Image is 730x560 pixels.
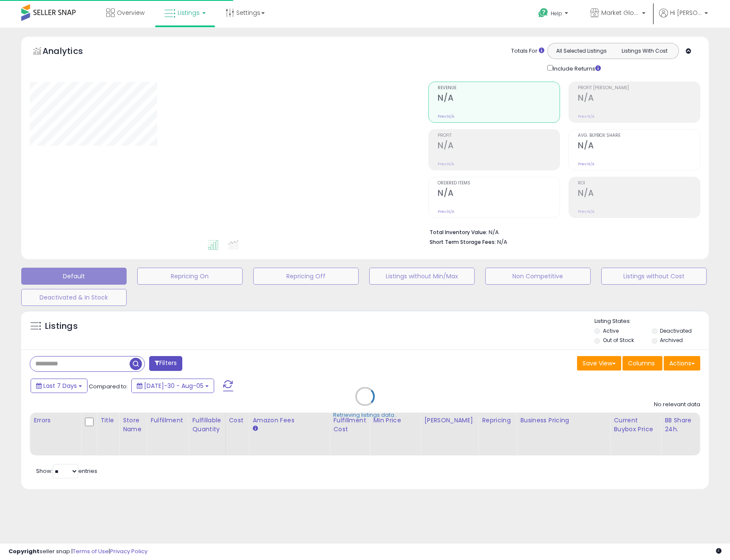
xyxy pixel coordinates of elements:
b: Short Term Storage Fees: [430,238,496,246]
button: Listings With Cost [613,45,676,57]
h2: N/A [578,188,700,200]
span: Avg. Buybox Share [578,133,700,138]
li: N/A [430,226,694,237]
span: Profit [PERSON_NAME] [578,86,700,91]
div: Include Returns [541,63,611,73]
button: Repricing Off [253,268,359,285]
button: Listings without Cost [601,268,707,285]
span: Hi [PERSON_NAME] [670,8,702,17]
h2: N/A [438,188,560,200]
small: Prev: N/A [438,161,454,167]
span: Help [551,10,562,17]
h5: Analytics [42,45,99,59]
small: Prev: N/A [438,209,454,214]
small: Prev: N/A [578,114,594,119]
span: Revenue [438,86,560,91]
small: Prev: N/A [438,114,454,119]
small: Prev: N/A [578,161,594,167]
button: Default [21,268,127,285]
button: Repricing On [137,268,243,285]
a: Help [532,1,577,28]
button: Deactivated & In Stock [21,289,127,306]
h2: N/A [578,141,700,152]
h2: N/A [578,93,700,105]
div: Retrieving listings data.. [333,411,397,419]
small: Prev: N/A [578,209,594,214]
div: Totals For [511,47,544,55]
span: ROI [578,181,700,186]
span: N/A [497,238,507,246]
span: Ordered Items [438,181,560,186]
span: Listings [178,8,200,17]
button: Listings without Min/Max [369,268,475,285]
h2: N/A [438,141,560,152]
b: Total Inventory Value: [430,229,487,236]
button: All Selected Listings [550,45,613,57]
span: Profit [438,133,560,138]
button: Non Competitive [485,268,591,285]
span: Market Global [601,8,639,17]
h2: N/A [438,93,560,105]
a: Hi [PERSON_NAME] [659,8,708,28]
span: Overview [117,8,144,17]
i: Get Help [538,8,549,18]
